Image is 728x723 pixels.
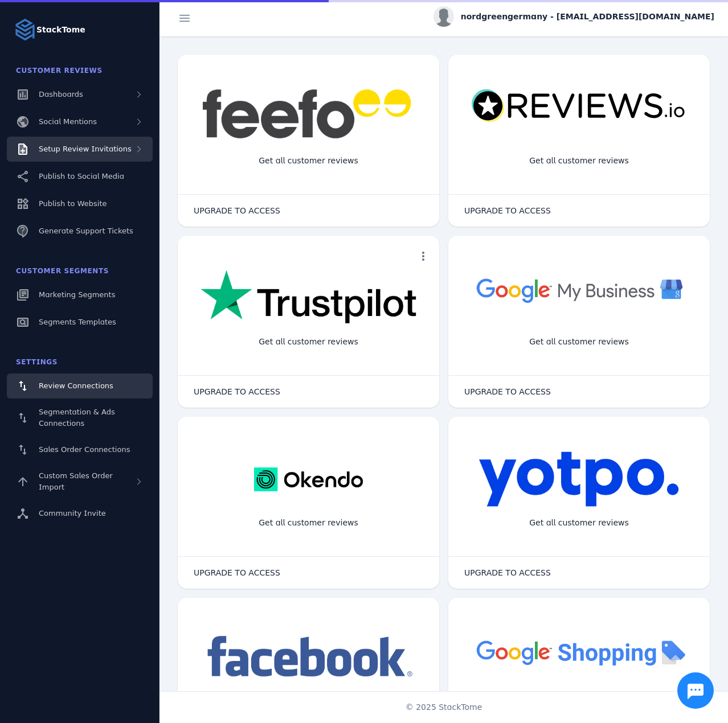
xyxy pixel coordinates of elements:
div: Get all customer reviews [520,327,638,357]
img: facebook.png [201,632,416,683]
div: Get all customer reviews [250,146,367,176]
a: Publish to Website [7,191,153,216]
span: UPGRADE TO ACCESS [464,569,551,577]
a: Segmentation & Ads Connections [7,401,153,435]
img: reviewsio.svg [471,89,687,124]
span: Sales Order Connections [39,445,130,454]
span: Customer Segments [16,267,109,275]
span: Settings [16,358,58,366]
div: Get all customer reviews [520,146,638,176]
span: UPGRADE TO ACCESS [464,207,551,215]
img: okendo.webp [254,451,363,508]
span: Customer Reviews [16,67,103,75]
span: UPGRADE TO ACCESS [194,569,280,577]
span: nordgreengermany - [EMAIL_ADDRESS][DOMAIN_NAME] [461,11,714,23]
span: Segmentation & Ads Connections [39,408,115,428]
div: Get all customer reviews [250,327,367,357]
button: UPGRADE TO ACCESS [182,380,292,403]
img: googleshopping.png [471,632,687,672]
img: googlebusiness.png [471,270,687,310]
button: UPGRADE TO ACCESS [182,561,292,584]
strong: StackTome [36,24,85,36]
span: Segments Templates [39,318,116,326]
span: UPGRADE TO ACCESS [464,388,551,396]
button: UPGRADE TO ACCESS [453,199,562,222]
a: Generate Support Tickets [7,219,153,244]
span: © 2025 StackTome [406,701,482,713]
span: Marketing Segments [39,290,115,299]
a: Community Invite [7,501,153,526]
button: UPGRADE TO ACCESS [453,380,562,403]
button: UPGRADE TO ACCESS [182,199,292,222]
span: Generate Support Tickets [39,227,133,235]
button: UPGRADE TO ACCESS [453,561,562,584]
div: Import Products from Google [512,689,646,719]
a: Publish to Social Media [7,164,153,189]
a: Sales Order Connections [7,437,153,462]
span: Dashboards [39,90,83,98]
div: Get all customer reviews [250,508,367,538]
span: Social Mentions [39,117,97,126]
span: Setup Review Invitations [39,145,132,153]
span: UPGRADE TO ACCESS [194,207,280,215]
button: more [412,245,435,268]
a: Segments Templates [7,310,153,335]
span: Custom Sales Order Import [39,471,113,491]
img: feefo.png [201,89,416,139]
button: nordgreengermany - [EMAIL_ADDRESS][DOMAIN_NAME] [433,6,714,27]
img: profile.jpg [433,6,454,27]
span: Publish to Website [39,199,107,208]
img: trustpilot.png [201,270,416,326]
span: UPGRADE TO ACCESS [194,388,280,396]
a: Marketing Segments [7,282,153,307]
span: Community Invite [39,509,106,517]
img: yotpo.png [478,451,680,508]
span: Review Connections [39,381,113,390]
img: Logo image [14,18,36,41]
a: Review Connections [7,373,153,399]
div: Get all customer reviews [520,508,638,538]
span: Publish to Social Media [39,172,124,180]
